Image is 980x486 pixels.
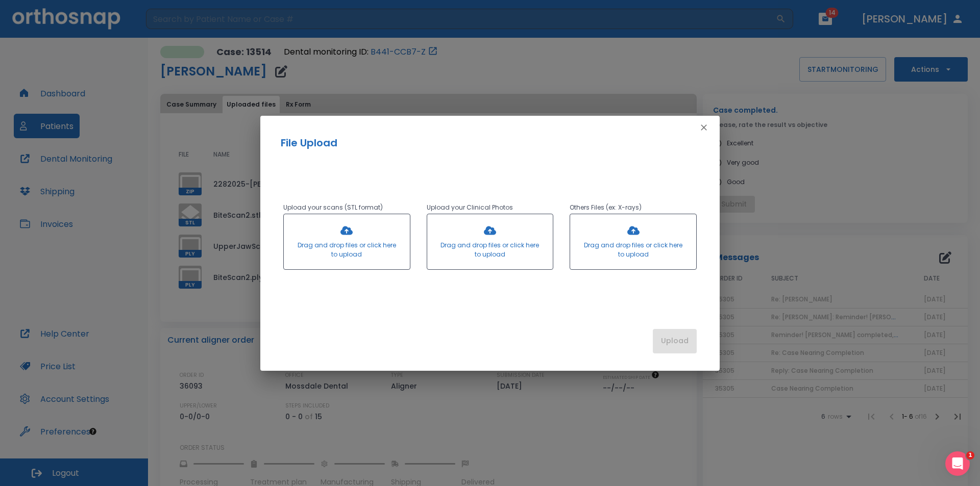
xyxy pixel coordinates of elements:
p: Others Files (ex: X-rays) [570,201,697,214]
p: Upload your scans (STL format) [283,201,410,214]
iframe: Intercom live chat [945,451,970,476]
span: 1 [966,451,974,459]
h2: File Upload [281,135,699,150]
p: Upload your Clinical Photos [427,201,554,214]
